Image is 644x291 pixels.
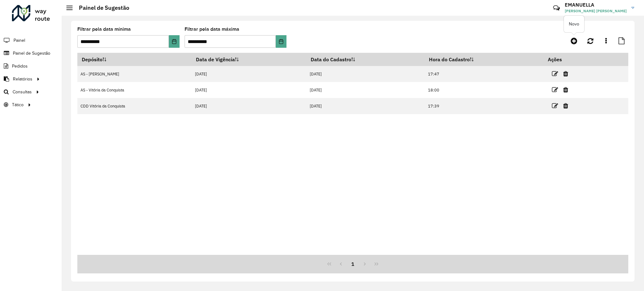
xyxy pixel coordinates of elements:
td: [DATE] [306,66,425,82]
span: Painel de Sugestão [13,50,50,57]
span: Consultas [13,89,32,95]
label: Filtrar pela data mínima [77,25,131,33]
label: Filtrar pela data máxima [185,25,239,33]
td: [DATE] [192,66,306,82]
h3: EMANUELLA [565,2,627,8]
td: 17:47 [425,66,543,82]
button: Choose Date [169,35,180,48]
h2: Painel de Sugestão [73,4,129,11]
span: Painel [14,37,25,44]
a: Editar [552,85,558,94]
div: Novo [564,16,584,32]
td: CDD Vitória da Conquista [77,98,192,114]
td: 17:39 [425,98,543,114]
span: Relatórios [13,76,32,82]
button: Choose Date [276,35,286,48]
span: Pedidos [12,63,28,69]
td: [DATE] [306,82,425,98]
td: [DATE] [192,98,306,114]
a: Editar [552,102,558,110]
a: Excluir [563,102,568,110]
th: Data de Vigência [192,53,306,66]
td: [DATE] [306,98,425,114]
th: Ações [544,53,581,66]
a: Excluir [563,85,568,94]
span: Tático [12,102,24,108]
td: 18:00 [425,82,543,98]
td: AS - Vitória da Conquista [77,82,192,98]
th: Data do Cadastro [306,53,425,66]
button: 1 [347,258,359,270]
a: Editar [552,69,558,78]
a: Contato Rápido [550,1,563,15]
th: Depósito [77,53,192,66]
td: [DATE] [192,82,306,98]
a: Excluir [563,69,568,78]
td: AS - [PERSON_NAME] [77,66,192,82]
th: Hora do Cadastro [425,53,543,66]
span: [PERSON_NAME] [PERSON_NAME] [565,8,627,14]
